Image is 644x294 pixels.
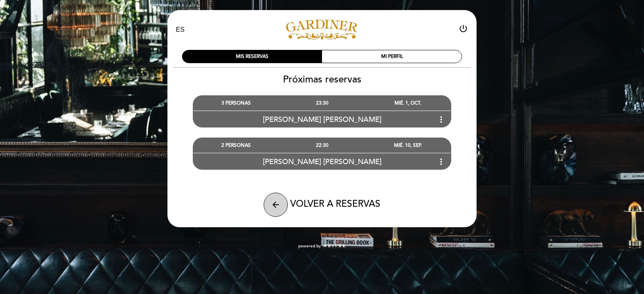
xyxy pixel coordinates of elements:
i: power_settings_new [458,24,468,33]
button: arrow_back [264,193,288,217]
span: [PERSON_NAME] [PERSON_NAME] [263,115,382,124]
span: VOLVER A RESERVAS [290,198,380,210]
a: powered by [298,243,346,249]
i: more_vert [436,157,446,167]
h2: Próximas reservas [167,74,477,85]
i: more_vert [436,115,446,124]
div: MI PERFIL [322,50,462,63]
div: MIÉ. 1, OCT. [365,96,451,111]
div: 23:30 [279,96,365,111]
div: MIS RESERVAS [182,50,322,63]
span: powered by [298,243,321,249]
div: 3 PERSONAS [193,96,279,111]
img: MEITRE [323,244,346,248]
div: 2 PERSONAS [193,138,279,153]
button: power_settings_new [458,24,468,36]
a: [PERSON_NAME] [272,19,372,41]
div: MIÉ. 10, SEP. [365,138,451,153]
span: [PERSON_NAME] [PERSON_NAME] [263,157,382,166]
i: arrow_back [271,200,281,210]
div: 22:30 [279,138,365,153]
